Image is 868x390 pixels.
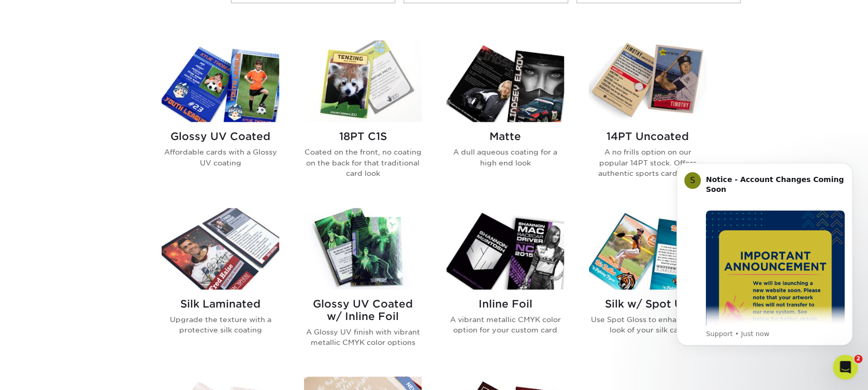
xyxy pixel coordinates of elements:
a: Silk w/ Spot UV Trading Cards Silk w/ Spot UV Use Spot Gloss to enhance the look of your silk card [589,208,706,365]
a: 14PT Uncoated Trading Cards 14PT Uncoated A no frills option on our popular 14PT stock. Offers au... [589,40,706,195]
h2: Silk Laminated [162,298,279,310]
iframe: Intercom live chat [833,355,858,380]
a: Inline Foil Trading Cards Inline Foil A vibrant metallic CMYK color option for your custom card [446,208,564,365]
p: A Glossy UV finish with vibrant metallic CMYK color options [304,327,422,348]
a: 18PT C1S Trading Cards 18PT C1S Coated on the front, no coating on the back for that traditional ... [304,40,422,195]
h2: Glossy UV Coated w/ Inline Foil [304,298,422,323]
p: A vibrant metallic CMYK color option for your custom card [446,314,564,336]
img: 18PT C1S Trading Cards [304,40,422,122]
img: Inline Foil Trading Cards [446,208,564,289]
img: Glossy UV Coated w/ Inline Foil Trading Cards [304,208,422,289]
h2: 18PT C1S [304,130,422,143]
h2: 14PT Uncoated [589,130,706,143]
img: 14PT Uncoated Trading Cards [589,40,706,122]
p: Affordable cards with a Glossy UV coating [162,147,279,168]
span: 2 [854,355,862,363]
h2: Matte [446,130,564,143]
p: A dull aqueous coating for a high end look [446,147,564,168]
a: Glossy UV Coated w/ Inline Foil Trading Cards Glossy UV Coated w/ Inline Foil A Glossy UV finish ... [304,208,422,365]
h2: Silk w/ Spot UV [589,298,706,310]
h2: Inline Foil [446,298,564,310]
img: Silk w/ Spot UV Trading Cards [589,208,706,289]
h2: Glossy UV Coated [162,130,279,143]
img: Glossy UV Coated Trading Cards [162,40,279,122]
a: Silk Laminated Trading Cards Silk Laminated Upgrade the texture with a protective silk coating [162,208,279,365]
p: Upgrade the texture with a protective silk coating [162,314,279,336]
a: Glossy UV Coated Trading Cards Glossy UV Coated Affordable cards with a Glossy UV coating [162,40,279,195]
img: Matte Trading Cards [446,40,564,122]
a: Matte Trading Cards Matte A dull aqueous coating for a high end look [446,40,564,195]
p: Coated on the front, no coating on the back for that traditional card look [304,147,422,178]
iframe: Intercom notifications message [661,147,868,362]
p: A no frills option on our popular 14PT stock. Offers authentic sports card look. [589,147,706,178]
img: Silk Laminated Trading Cards [162,208,279,289]
p: Use Spot Gloss to enhance the look of your silk card [589,314,706,336]
iframe: Google Customer Reviews [3,358,88,386]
